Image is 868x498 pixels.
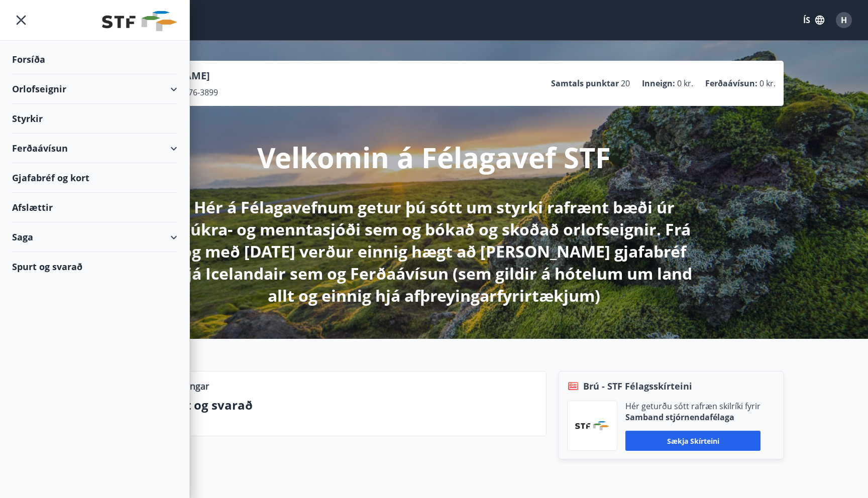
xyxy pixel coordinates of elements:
div: Orlofseignir [12,74,177,104]
span: Brú - STF Félagsskírteini [583,380,692,393]
button: menu [12,11,30,29]
p: Velkomin á Félagavef STF [257,138,611,176]
span: 0 kr. [677,78,693,89]
p: Hér á Félagavefnum getur þú sótt um styrki rafrænt bæði úr sjúkra- og menntasjóði sem og bókað og... [169,196,699,307]
button: ÍS [798,11,830,29]
div: Saga [12,222,177,252]
div: Forsíða [12,45,177,74]
p: Ferðaávísun : [705,78,757,89]
p: Samband stjórnendafélaga [625,412,761,423]
img: union_logo [102,11,177,31]
button: Sækja skírteini [625,431,761,451]
span: 0 kr. [759,78,776,89]
p: Hér geturðu sótt rafræn skilríki fyrir [625,401,761,412]
p: Spurt og svarað [158,397,538,414]
img: vjCaq2fThgY3EUYqSgpjEiBg6WP39ov69hlhuPVN.png [575,421,609,430]
div: Ferðaávísun [12,134,177,163]
p: Samtals punktar [551,78,619,89]
p: Inneign : [642,78,675,89]
span: 20 [621,78,630,89]
span: 271276-3899 [170,87,218,98]
button: H [832,8,856,32]
div: Gjafabréf og kort [12,163,177,193]
div: Afslættir [12,193,177,222]
div: Spurt og svarað [12,252,177,281]
span: H [841,15,847,26]
div: Styrkir [12,104,177,134]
